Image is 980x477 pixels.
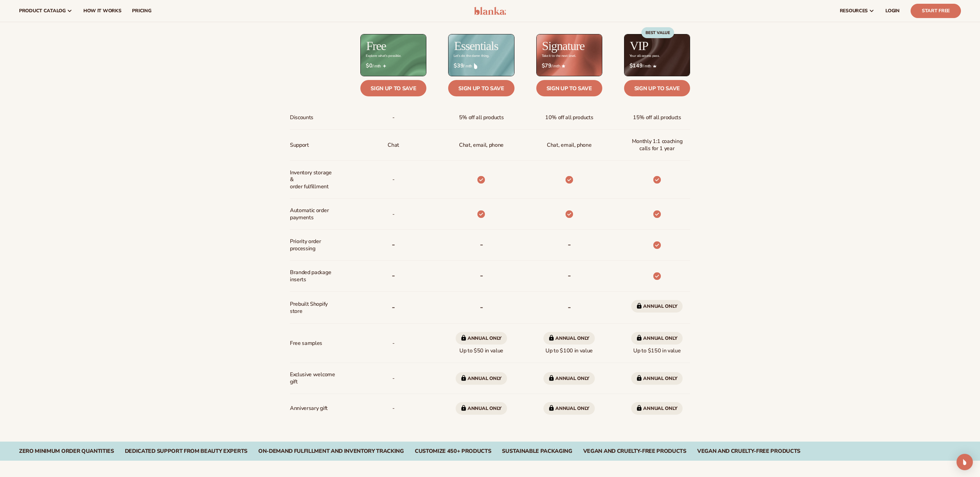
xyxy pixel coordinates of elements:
span: product catalog [19,8,66,14]
b: - [480,239,483,250]
span: / mth [630,63,685,69]
a: Sign up to save [624,80,690,96]
span: LOGIN [885,8,900,14]
span: Prebuilt Shopify store [290,298,335,318]
span: Free samples [290,337,322,350]
div: CUSTOMIZE 450+ PRODUCTS [415,448,491,455]
div: VEGAN AND CRUELTY-FREE PRODUCTS [583,448,686,455]
strong: $79 [542,63,552,69]
span: Annual only [543,402,595,415]
span: - [392,372,395,385]
span: 5% off all products [459,111,504,124]
a: Sign up to save [536,80,602,96]
strong: $149 [630,63,643,69]
span: Branded package inserts [290,266,335,286]
a: Sign up to save [360,80,426,96]
div: Take it to the next level. [542,54,576,58]
div: Dedicated Support From Beauty Experts [125,448,247,455]
h2: VIP [630,40,648,52]
span: 15% off all products [633,111,681,124]
b: - [480,302,483,313]
span: Support [290,139,309,152]
img: VIP_BG_199964bd-3653-43bc-8a67-789d2d7717b9.jpg [624,34,690,76]
b: - [392,239,395,250]
div: Let’s do the damn thing. [454,54,489,58]
img: logo [474,7,506,15]
div: Vegan and Cruelty-Free Products [697,448,800,455]
span: Exclusive welcome gift [290,368,335,388]
b: - [392,270,395,281]
a: Sign up to save [448,80,514,96]
span: - [392,111,395,124]
span: 10% off all products [545,111,593,124]
b: - [568,239,571,250]
div: Your all-access pass. [630,54,659,58]
span: Annual only [543,332,595,345]
div: Zero Minimum Order QuantitieS [19,448,114,455]
span: Annual only [456,332,507,345]
img: Free_Icon_bb6e7c7e-73f8-44bd-8ed0-223ea0fc522e.png [383,64,386,68]
span: / mth [454,63,509,69]
span: Chat, email, phone [547,139,591,152]
span: How It Works [83,8,121,14]
span: - [392,173,395,186]
div: BEST VALUE [641,27,674,38]
span: Annual only [456,372,507,385]
b: - [392,302,395,313]
span: Monthly 1:1 coaching calls for 1 year [630,135,685,155]
span: / mth [542,63,597,69]
span: Up to $50 in value [456,329,507,357]
img: drop.png [474,63,477,69]
img: Essentials_BG_9050f826-5aa9-47d9-a362-757b82c62641.jpg [448,34,514,76]
b: - [480,270,483,281]
span: Annual only [456,402,507,415]
span: - [392,337,395,350]
span: Up to $150 in value [631,329,683,357]
p: Chat, email, phone [459,139,504,152]
img: Signature_BG_eeb718c8-65ac-49e3-a4e5-327c6aa73146.jpg [537,34,602,76]
b: - [568,270,571,281]
span: Automatic order payments [290,204,335,224]
div: On-Demand Fulfillment and Inventory Tracking [258,448,404,455]
img: Star_6.png [562,64,565,67]
img: free_bg.png [361,34,426,76]
h2: Signature [542,40,585,52]
span: - [392,208,395,221]
p: Chat [388,139,399,152]
div: Explore what's possible. [366,54,401,58]
span: Up to $100 in value [543,329,595,357]
h2: Essentials [454,40,498,52]
div: SUSTAINABLE PACKAGING [502,448,572,455]
span: resources [840,8,868,14]
div: Open Intercom Messenger [957,454,973,470]
span: Annual only [631,332,683,345]
span: Discounts [290,111,313,124]
a: Start Free [911,4,961,18]
span: / mth [366,63,421,69]
span: Annual only [631,300,683,313]
b: - [568,302,571,313]
span: Annual only [631,372,683,385]
span: Priority order processing [290,235,335,255]
strong: $0 [366,63,372,69]
span: - [392,402,395,415]
span: Anniversary gift [290,402,328,415]
span: pricing [132,8,151,14]
span: Annual only [631,402,683,415]
strong: $39 [454,63,463,69]
h2: Free [366,40,386,52]
span: Inventory storage & order fulfillment [290,166,335,193]
span: Annual only [543,372,595,385]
